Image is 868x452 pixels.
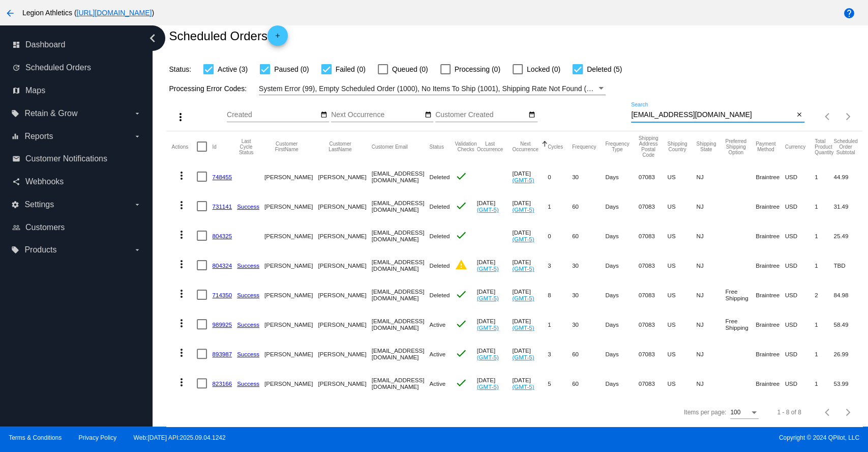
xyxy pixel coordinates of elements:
[833,309,866,339] mat-cell: 58.49
[318,339,371,369] mat-cell: [PERSON_NAME]
[815,250,833,280] mat-cell: 1
[477,309,513,339] mat-cell: [DATE]
[455,288,467,300] mat-icon: check
[785,280,815,309] mat-cell: USD
[725,280,756,309] mat-cell: Free Shipping
[336,63,366,75] span: Failed (0)
[696,191,725,221] mat-cell: NJ
[25,223,65,232] span: Customers
[212,292,232,298] a: 714350
[12,219,141,236] a: people_outline Customers
[169,25,287,46] h2: Scheduled Orders
[512,383,534,390] a: (GMT-5)
[696,369,725,398] mat-cell: NJ
[372,250,430,280] mat-cell: [EMAIL_ADDRESS][DOMAIN_NAME]
[274,63,309,75] span: Paused (0)
[667,280,696,309] mat-cell: US
[24,109,77,118] span: Retain & Grow
[667,309,696,339] mat-cell: US
[605,309,638,339] mat-cell: Days
[12,174,141,190] a: share Webhooks
[587,63,622,75] span: Deleted (5)
[815,221,833,250] mat-cell: 1
[512,177,534,183] a: (GMT-5)
[548,191,572,221] mat-cell: 1
[212,203,232,210] a: 731141
[572,162,605,191] mat-cell: 30
[512,221,548,250] mat-cell: [DATE]
[429,321,445,328] span: Active
[264,141,309,152] button: Change sorting for CustomerFirstName
[512,265,534,272] a: (GMT-5)
[833,191,866,221] mat-cell: 31.49
[548,339,572,369] mat-cell: 3
[631,111,794,119] input: Search
[756,369,785,398] mat-cell: Braintree
[756,339,785,369] mat-cell: Braintree
[477,191,513,221] mat-cell: [DATE]
[133,109,141,118] i: arrow_drop_down
[11,246,19,254] i: local_offer
[548,144,563,150] button: Change sorting for Cycles
[794,110,804,121] button: Clear
[133,132,141,140] i: arrow_drop_down
[429,233,450,239] span: Deleted
[818,106,838,127] button: Previous page
[512,295,534,301] a: (GMT-5)
[785,369,815,398] mat-cell: USD
[756,162,785,191] mat-cell: Braintree
[12,151,141,167] a: email Customer Notifications
[318,162,371,191] mat-cell: [PERSON_NAME]
[477,295,499,301] a: (GMT-5)
[667,191,696,221] mat-cell: US
[527,63,560,75] span: Locked (0)
[756,250,785,280] mat-cell: Braintree
[372,309,430,339] mat-cell: [EMAIL_ADDRESS][DOMAIN_NAME]
[785,144,805,150] button: Change sorting for CurrencyIso
[175,229,188,241] mat-icon: more_vert
[838,106,858,127] button: Next page
[696,162,725,191] mat-cell: NJ
[212,233,232,239] a: 804325
[833,221,866,250] mat-cell: 25.49
[725,138,746,155] button: Change sorting for PreferredShippingOption
[696,309,725,339] mat-cell: NJ
[22,9,154,17] span: Legion Athletics ( )
[667,250,696,280] mat-cell: US
[512,250,548,280] mat-cell: [DATE]
[815,369,833,398] mat-cell: 1
[572,221,605,250] mat-cell: 60
[477,206,499,213] a: (GMT-5)
[237,203,259,210] a: Success
[264,250,318,280] mat-cell: [PERSON_NAME]
[79,434,117,441] a: Privacy Policy
[638,369,667,398] mat-cell: 07083
[605,369,638,398] mat-cell: Days
[843,7,855,19] mat-icon: help
[429,262,450,269] span: Deleted
[512,339,548,369] mat-cell: [DATE]
[25,154,107,163] span: Customer Notifications
[264,221,318,250] mat-cell: [PERSON_NAME]
[572,309,605,339] mat-cell: 30
[175,347,188,359] mat-icon: more_vert
[12,41,20,49] i: dashboard
[833,250,866,280] mat-cell: TBD
[548,369,572,398] mat-cell: 5
[227,111,318,119] input: Created
[237,321,259,328] a: Success
[512,280,548,309] mat-cell: [DATE]
[512,369,548,398] mat-cell: [DATE]
[212,144,216,150] button: Change sorting for Id
[372,162,430,191] mat-cell: [EMAIL_ADDRESS][DOMAIN_NAME]
[212,321,232,328] a: 989925
[638,221,667,250] mat-cell: 07083
[11,109,19,118] i: local_offer
[512,141,538,152] button: Change sorting for NextOccurrenceUtc
[477,280,513,309] mat-cell: [DATE]
[455,259,467,271] mat-icon: warning
[572,280,605,309] mat-cell: 30
[429,203,450,210] span: Deleted
[9,434,62,441] a: Terms & Conditions
[175,169,188,182] mat-icon: more_vert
